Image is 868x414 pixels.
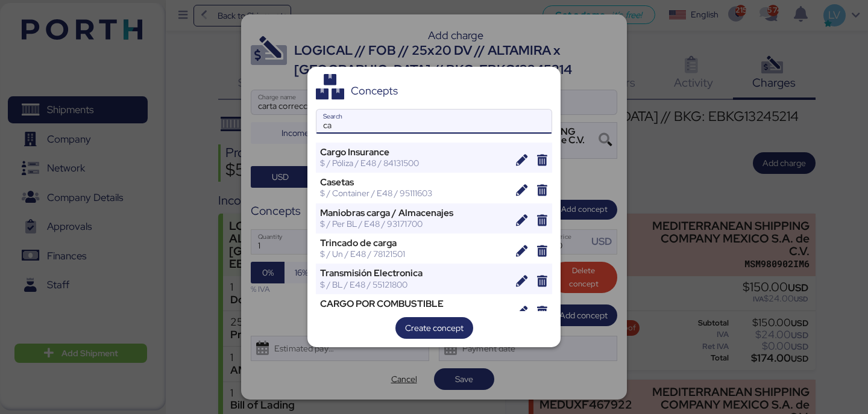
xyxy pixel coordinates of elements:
div: $ / Container / E48 / 95111603 [320,188,508,199]
div: CARGO POR COMBUSTIBLE [320,298,508,309]
div: $ / Per BL / E48 / 93171700 [320,218,508,229]
div: $ / 1 / E48 / 78101802 [320,309,508,320]
div: Transmisión Electronica [320,268,508,279]
input: Search [316,110,552,134]
div: $ / Póliza / E48 / 84131500 [320,158,508,168]
div: Concepts [351,85,398,96]
div: $ / BL / E48 / 55121800 [320,279,508,290]
div: Cargo Insurance [320,147,508,158]
div: Casetas [320,177,508,188]
div: Maniobras carga / Almacenajes [320,208,508,218]
span: Create concept [405,321,464,335]
div: Trincado de carga [320,238,508,249]
div: $ / Un / E48 / 78121501 [320,249,508,259]
button: Create concept [395,317,473,339]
